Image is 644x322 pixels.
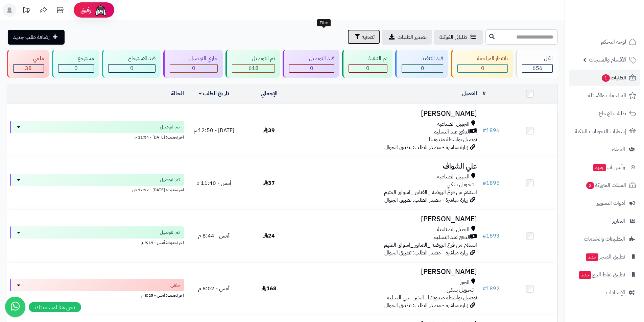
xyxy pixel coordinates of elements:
div: ملغي [13,55,44,63]
a: تحديثات المنصة [18,3,35,19]
div: اخر تحديث: أمس - 9:19 م [10,239,184,246]
div: 0 [349,65,387,72]
span: طلباتي المُوكلة [439,33,467,41]
div: اخر تحديث: أمس - 8:25 م [10,291,184,298]
span: 656 [532,64,543,72]
span: الأقسام والمنتجات [589,55,626,65]
span: 39 [263,126,275,134]
a: وآتس آبجديد [569,159,640,175]
span: الطلبات [601,73,626,82]
a: جاري التوصيل 0 [162,50,224,78]
a: الكل656 [514,50,559,78]
a: طلباتي المُوكلة [434,30,483,45]
span: 0 [74,64,78,72]
div: اخر تحديث: [DATE] - 12:54 م [10,133,184,140]
a: أدوات التسويق [569,195,640,211]
div: بانتظار المراجعة [457,55,508,63]
a: لوحة التحكم [569,34,640,50]
span: توصيل بواسطة مندوبينا [429,135,477,144]
a: قيد الاسترجاع 0 [100,50,162,78]
span: الدفع عند التسليم [433,128,470,136]
span: زيارة مباشرة - مصدر الطلب: تطبيق الجوال [384,301,468,309]
span: إشعارات التحويلات البنكية [575,127,626,136]
a: التقارير [569,213,640,229]
a: تم التنفيذ 0 [341,50,394,78]
span: # [482,284,486,293]
a: تصدير الطلبات [382,30,432,45]
span: # [482,126,486,134]
span: استلام من فرع الروضه _الفناتير _اسواق العثيم [384,188,477,196]
span: جديد [586,253,598,261]
span: 1 [602,74,610,82]
a: مسترجع 0 [50,50,101,78]
a: ملغي 38 [5,50,50,78]
div: 0 [170,65,218,72]
a: إشعارات التحويلات البنكية [569,123,640,140]
span: جديد [593,164,606,171]
a: #1895 [482,179,500,187]
a: قيد التنفيذ 0 [394,50,450,78]
a: قيد التوصيل 0 [281,50,341,78]
span: [DATE] - 12:50 م [194,126,234,134]
span: توصيل بواسطة مندوباتنا , الخبر - حي التحلية [387,294,477,302]
span: الجبيل الصناعية [437,226,470,233]
span: زيارة مباشرة - مصدر الطلب: تطبيق الجوال [384,143,468,151]
div: 0 [58,65,94,72]
div: 0 [109,65,155,72]
h3: [PERSON_NAME] [299,110,477,118]
a: إضافة طلب جديد [8,30,65,45]
span: الإعدادات [606,288,625,297]
span: الدفع عند التسليم [433,233,470,241]
div: الكل [522,55,553,63]
span: 2 [586,182,594,189]
span: تـحـويـل بـنـكـي [447,286,474,294]
a: الحالة [171,90,184,98]
div: اخر تحديث: [DATE] - 12:22 ص [10,186,184,193]
div: 0 [402,65,443,72]
span: زيارة مباشرة - مصدر الطلب: تطبيق الجوال [384,249,468,257]
h3: [PERSON_NAME] [299,268,477,276]
span: إضافة طلب جديد [13,33,50,41]
span: تصدير الطلبات [398,33,427,41]
span: # [482,179,486,187]
a: #1896 [482,126,500,134]
a: #1893 [482,232,500,240]
button: تصفية [348,29,380,44]
span: 168 [262,284,277,293]
span: جديد [579,271,591,279]
a: تطبيق المتجرجديد [569,249,640,265]
span: الجبيل الصناعية [437,120,470,128]
span: زيارة مباشرة - مصدر الطلب: تطبيق الجوال [384,196,468,204]
span: ملغي [170,282,180,289]
span: الجبيل الصناعية [437,173,470,181]
span: 0 [192,64,195,72]
span: تطبيق المتجر [585,252,625,262]
span: أمس - 11:40 م [196,179,231,187]
span: أمس - 8:44 م [198,232,230,240]
a: بانتظار المراجعة 0 [450,50,515,78]
h3: علي الشواف [299,163,477,170]
a: العملاء [569,141,640,157]
a: تاريخ الطلب [199,90,230,98]
a: تم التوصيل 618 [224,50,281,78]
div: تم التنفيذ [349,55,388,63]
span: لوحة التحكم [601,37,626,47]
span: 0 [310,64,313,72]
span: 0 [130,64,134,72]
span: السلات المتروكة [586,180,626,190]
span: طلبات الإرجاع [599,109,626,118]
div: قيد التوصيل [289,55,334,63]
a: طلبات الإرجاع [569,105,640,122]
span: 0 [366,64,369,72]
span: تصفية [362,33,375,41]
span: تم التوصيل [160,229,180,236]
img: logo-2.png [598,18,638,32]
span: # [482,232,486,240]
h3: [PERSON_NAME] [299,215,477,223]
div: 618 [232,65,275,72]
span: المراجعات والأسئلة [588,91,626,100]
span: التطبيقات والخدمات [584,234,625,244]
div: 0 [458,65,508,72]
div: 0 [289,65,334,72]
span: استلام من فرع الروضه _الفناتير _اسواق العثيم [384,241,477,249]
